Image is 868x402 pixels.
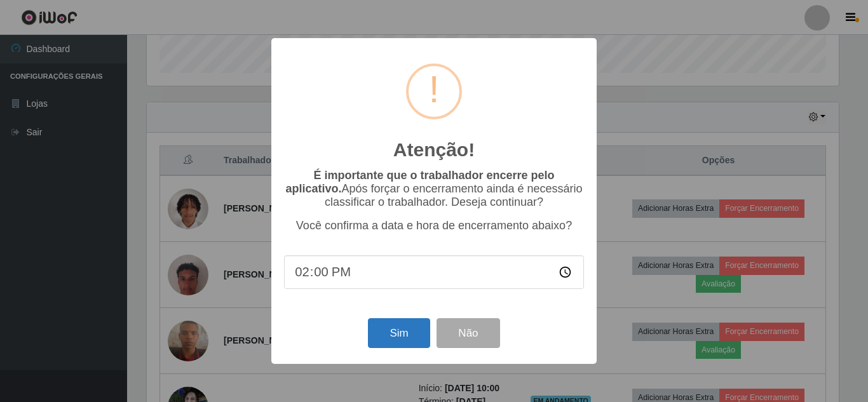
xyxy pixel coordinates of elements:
[368,318,430,348] button: Sim
[437,318,499,348] button: Não
[284,169,584,209] p: Após forçar o encerramento ainda é necessário classificar o trabalhador. Deseja continuar?
[284,219,584,232] p: Você confirma a data e hora de encerramento abaixo?
[393,138,475,161] h2: Atenção!
[285,169,554,195] b: É importante que o trabalhador encerre pelo aplicativo.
